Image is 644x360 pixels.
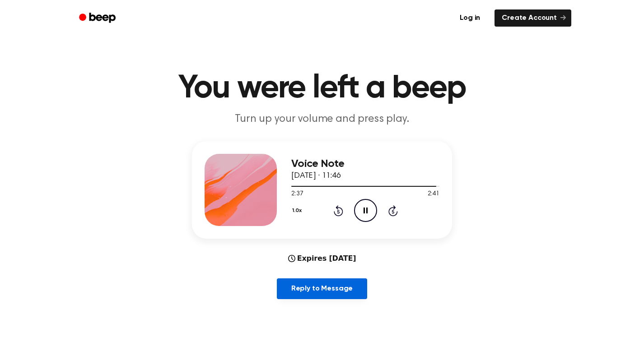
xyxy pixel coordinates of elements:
[291,158,439,170] h3: Voice Note
[291,203,305,218] button: 1.0x
[428,189,439,199] span: 2:41
[91,72,553,105] h1: You were left a beep
[495,9,571,27] a: Create Account
[277,278,367,299] a: Reply to Message
[149,112,495,127] p: Turn up your volume and press play.
[288,253,356,264] div: Expires [DATE]
[291,189,303,199] span: 2:37
[451,8,489,28] a: Log in
[73,9,124,27] a: Beep
[291,172,341,180] span: [DATE] · 11:46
